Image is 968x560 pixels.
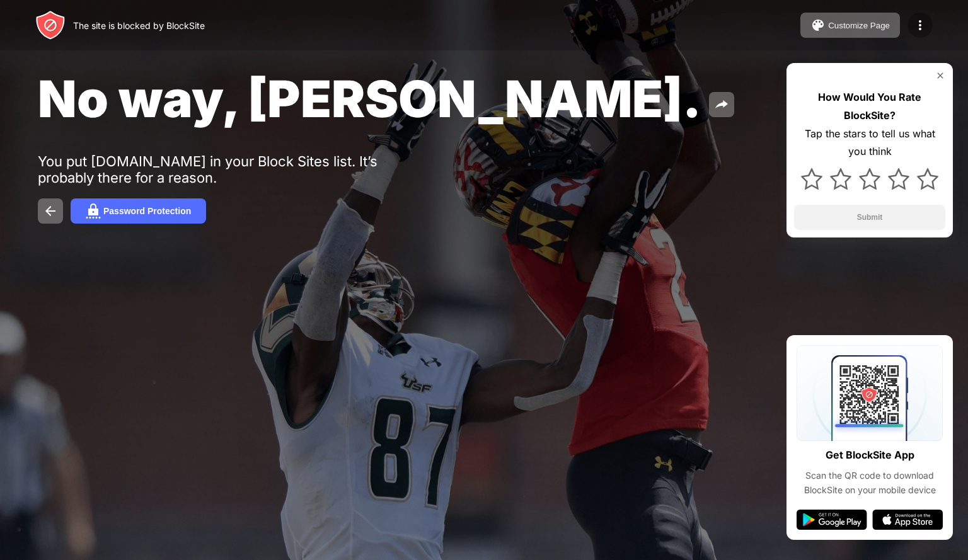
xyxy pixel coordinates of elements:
img: pallet.svg [810,18,826,33]
div: Customize Page [828,21,890,30]
img: app-store.svg [872,510,943,530]
button: Password Protection [71,198,206,224]
img: star.svg [859,168,880,190]
img: google-play.svg [797,510,867,530]
img: star.svg [830,168,851,190]
button: Customize Page [800,13,900,38]
div: The site is blocked by BlockSite [73,20,205,31]
img: qrcode.svg [797,345,943,441]
button: Submit [794,205,945,230]
div: Tap the stars to tell us what you think [794,125,945,161]
img: rate-us-close.svg [935,71,945,81]
img: password.svg [86,203,101,219]
img: back.svg [43,203,58,219]
img: share.svg [714,97,729,112]
img: star.svg [917,168,938,190]
div: Get BlockSite App [826,446,914,464]
div: You put [DOMAIN_NAME] in your Block Sites list. It’s probably there for a reason. [38,153,427,186]
div: Password Protection [103,206,191,216]
img: star.svg [888,168,909,190]
img: menu-icon.svg [913,18,928,33]
img: star.svg [801,168,822,190]
div: Scan the QR code to download BlockSite on your mobile device [797,469,943,497]
img: header-logo.svg [35,10,66,40]
span: No way, [PERSON_NAME]. [38,68,701,129]
div: How Would You Rate BlockSite? [794,88,945,125]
